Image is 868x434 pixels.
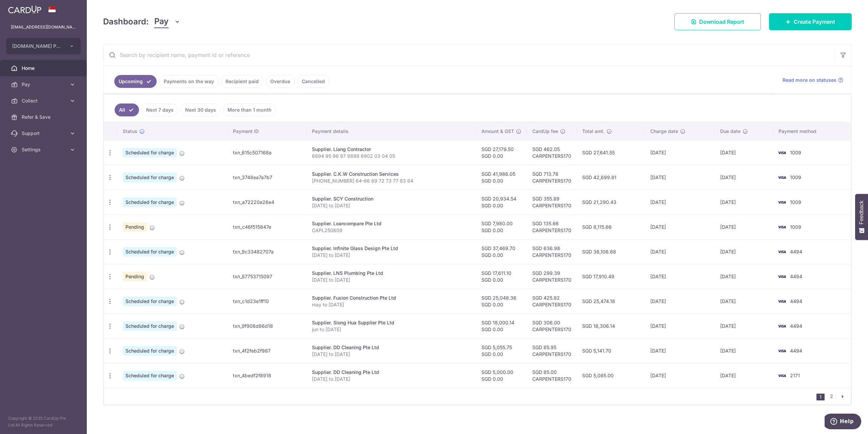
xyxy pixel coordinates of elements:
td: SGD 17,910.49 [577,264,645,289]
img: Bank Card [775,372,789,380]
img: CardUp [8,5,41,14]
th: Payment details [307,122,476,140]
a: Download Report [674,13,761,30]
td: [DATE] [715,338,773,363]
td: SGD 18,000.14 SGD 0.00 [476,314,527,338]
span: Due date [720,128,741,135]
td: txn_3748ea7a7b7 [228,165,307,190]
td: SGD 5,000.00 SGD 0.00 [476,363,527,388]
td: SGD 5,141.70 [577,338,645,363]
span: Status [123,128,137,135]
td: txn_a72220e26e4 [228,190,307,214]
div: Supplier. Fusion Construction Pte Ltd [312,295,471,301]
span: Create Payment [794,18,835,26]
img: Bank Card [775,322,789,330]
div: Supplier. DD Cleaning Pte Ltd [312,344,471,351]
td: SGD 18,306.14 [577,314,645,338]
td: SGD 20,934.54 SGD 0.00 [476,190,527,214]
div: Supplier. Loancompare Pte Ltd [312,220,471,227]
td: [DATE] [715,289,773,314]
td: txn_9f908d86d18 [228,314,307,338]
div: Supplier. Infinite Glass Design Pte Ltd [312,245,471,252]
td: SGD 27,179.50 SGD 0.00 [476,140,527,165]
li: 1 [816,394,825,400]
td: [DATE] [645,264,715,289]
td: [DATE] [715,165,773,190]
p: [DATE] to [DATE] [312,376,471,382]
td: txn_c1d23e1ff10 [228,289,307,314]
span: 1009 [790,199,801,205]
td: [DATE] [645,140,715,165]
th: Payment method [773,122,851,140]
td: [DATE] [715,214,773,239]
span: Scheduled for charge [123,148,177,157]
div: Supplier. DD Cleaning Pte Ltd [312,369,471,376]
td: [DATE] [715,140,773,165]
span: Refer & Save [22,114,66,120]
td: SGD 17,611.10 SGD 0.00 [476,264,527,289]
td: SGD 25,048.36 SGD 0.00 [476,289,527,314]
td: SGD 85.95 CARPENTERS170 [527,338,577,363]
span: 4494 [790,348,802,354]
nav: pager [816,388,851,404]
a: Create Payment [769,13,852,30]
p: may to [DATE] [312,301,471,308]
td: SGD 135.66 CARPENTERS170 [527,214,577,239]
td: [DATE] [645,165,715,190]
span: 1009 [790,224,801,230]
td: SGD 299.39 CARPENTERS170 [527,264,577,289]
span: 1009 [790,174,801,180]
span: Read more on statuses [783,77,836,83]
span: Collect [22,97,66,104]
span: Total amt. [582,128,605,135]
span: Pending [123,272,147,281]
td: [DATE] [645,314,715,338]
span: Charge date [650,128,678,135]
a: Next 7 days [142,103,178,116]
td: [DATE] [645,338,715,363]
p: 6894 95 96 97 9899 6902 03 04 05 [312,153,471,159]
button: [DOMAIN_NAME] PTE. LTD. [6,38,81,54]
td: [DATE] [715,264,773,289]
td: [DATE] [715,239,773,264]
span: Scheduled for charge [123,247,177,257]
td: SGD 5,085.00 [577,363,645,388]
div: Supplier. LNS Plumbing Pte Ltd [312,270,471,277]
p: [DATE] to [DATE] [312,202,471,209]
span: Pay [154,15,169,28]
span: 2171 [790,373,800,378]
span: 4494 [790,273,802,279]
span: Download Report [699,18,744,26]
button: Feedback - Show survey [855,194,868,240]
a: 2 [827,392,835,400]
td: SGD 713.76 CARPENTERS170 [527,165,577,190]
span: Scheduled for charge [123,173,177,182]
a: Overdue [266,75,295,88]
td: [DATE] [715,363,773,388]
td: [DATE] [645,214,715,239]
p: [DATE] to [DATE] [312,252,471,259]
div: Supplier. SCY Construction [312,195,471,202]
img: Bank Card [775,272,789,281]
td: [DATE] [715,190,773,214]
span: Amount & GST [481,128,514,135]
button: Pay [154,15,180,28]
td: txn_9c33482707a [228,239,307,264]
td: [DATE] [645,363,715,388]
span: Support [22,130,66,137]
p: [PHONE_NUMBER] 64-66 69 72 73 77 83 84 [312,177,471,184]
a: More than 1 month [223,103,276,116]
span: Scheduled for charge [123,346,177,356]
td: [DATE] [645,190,715,214]
span: 4494 [790,298,802,304]
td: SGD 5,055.75 SGD 0.00 [476,338,527,363]
a: Recipient paid [221,75,263,88]
a: All [115,103,139,116]
a: Payments on the way [159,75,218,88]
span: Home [22,65,66,72]
td: [DATE] [645,289,715,314]
p: [DATE] to [DATE] [312,277,471,283]
td: [DATE] [715,314,773,338]
a: Read more on statuses [783,77,843,83]
span: 1009 [790,150,801,155]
